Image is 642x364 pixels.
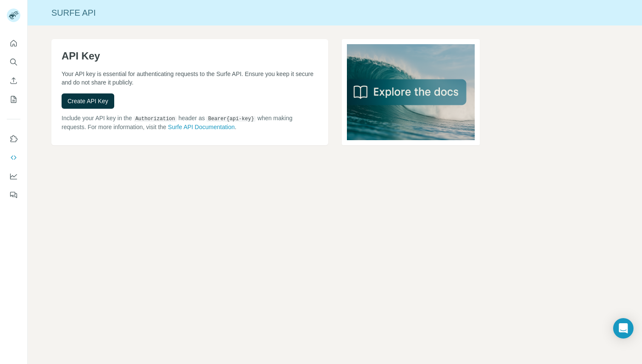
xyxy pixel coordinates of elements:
button: Quick start [7,36,20,51]
p: Your API key is essential for authenticating requests to the Surfe API. Ensure you keep it secure... [62,70,318,87]
button: Create API Key [62,93,114,109]
button: My lists [7,92,20,107]
code: Authorization [134,116,177,122]
button: Dashboard [7,169,20,184]
div: Open Intercom Messenger [613,318,634,339]
div: Surfe API [28,7,642,19]
span: Create API Key [68,97,108,105]
button: Use Surfe API [7,150,20,165]
button: Enrich CSV [7,73,20,88]
h1: API Key [62,49,318,63]
button: Feedback [7,187,20,203]
p: Include your API key in the header as when making requests. For more information, visit the . [62,114,318,131]
button: Search [7,54,20,70]
button: Use Surfe on LinkedIn [7,131,20,147]
code: Bearer {api-key} [206,116,256,122]
a: Surfe API Documentation [168,124,235,130]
